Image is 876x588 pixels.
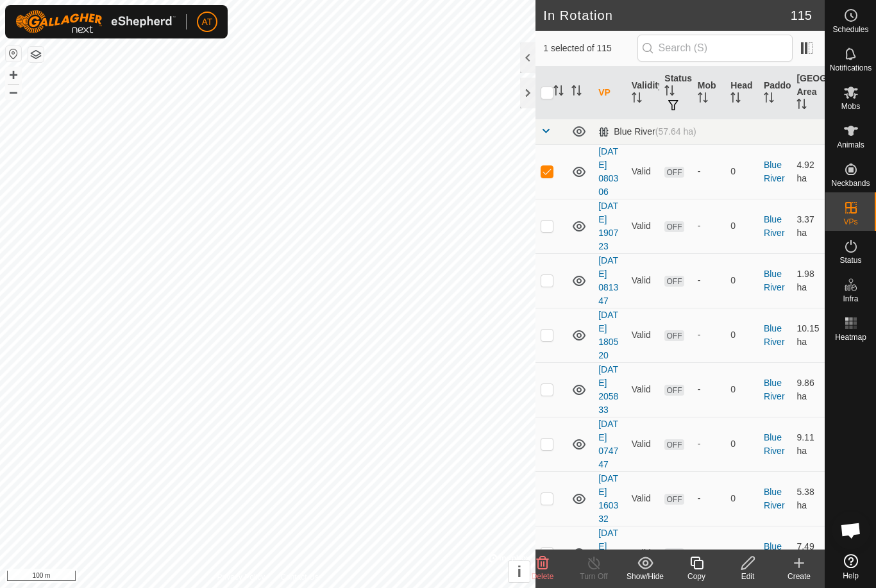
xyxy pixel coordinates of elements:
span: i [517,563,521,580]
span: OFF [664,548,684,559]
span: OFF [664,494,684,505]
a: [DATE] 064619 [598,528,618,578]
span: Mobs [841,103,860,110]
span: OFF [664,330,684,341]
span: 1 selected of 115 [543,42,637,55]
a: [DATE] 190723 [598,201,618,251]
p-sorticon: Activate to sort [796,101,807,111]
a: Blue River [764,214,785,238]
td: Valid [627,144,660,199]
a: [DATE] 180520 [598,310,618,360]
span: AT [202,15,213,29]
td: Valid [627,308,660,362]
div: - [698,274,721,287]
div: - [698,546,721,560]
td: 0 [725,362,759,417]
a: Help [825,549,876,585]
td: 9.11 ha [791,417,825,471]
a: Contact Us [280,571,318,583]
td: 0 [725,308,759,362]
div: Edit [722,571,773,582]
a: Blue River [764,378,785,401]
a: [DATE] 074747 [598,419,618,469]
span: VPs [843,218,857,226]
span: Heatmap [835,333,866,341]
td: 0 [725,253,759,308]
span: Schedules [832,26,868,33]
span: OFF [664,221,684,232]
th: Head [725,67,759,119]
a: Privacy Policy [217,571,265,583]
td: 1.98 ha [791,253,825,308]
span: OFF [664,439,684,450]
a: [DATE] 081347 [598,255,618,306]
td: 0 [725,471,759,526]
h2: In Rotation [543,8,790,23]
p-sorticon: Activate to sort [698,94,708,105]
span: Infra [843,295,858,303]
div: - [698,165,721,178]
a: Blue River [764,269,785,292]
th: Validity [627,67,660,119]
p-sorticon: Activate to sort [730,94,741,105]
span: (57.64 ha) [655,126,696,137]
div: Show/Hide [619,571,671,582]
div: - [698,437,721,451]
p-sorticon: Activate to sort [553,87,564,97]
div: Copy [671,571,722,582]
td: Valid [627,362,660,417]
td: Valid [627,471,660,526]
td: Valid [627,526,660,580]
td: 10.15 ha [791,308,825,362]
p-sorticon: Activate to sort [664,87,675,97]
a: [DATE] 080306 [598,146,618,197]
th: [GEOGRAPHIC_DATA] Area [791,67,825,119]
a: Blue River [764,160,785,183]
span: Help [843,572,859,580]
input: Search (S) [637,35,793,62]
td: Valid [627,199,660,253]
span: OFF [664,385,684,396]
div: - [698,219,721,233]
div: - [698,492,721,505]
button: Reset Map [6,46,21,62]
td: Valid [627,417,660,471]
div: - [698,383,721,396]
p-sorticon: Activate to sort [632,94,642,105]
span: Neckbands [831,180,870,187]
a: [DATE] 205833 [598,364,618,415]
td: 4.92 ha [791,144,825,199]
div: - [698,328,721,342]
a: Blue River [764,432,785,456]
a: [DATE] 160332 [598,473,618,524]
td: 0 [725,417,759,471]
td: 0 [725,526,759,580]
td: 7.49 ha [791,526,825,580]
span: OFF [664,167,684,178]
th: VP [593,67,627,119]
span: OFF [664,276,684,287]
div: Open chat [832,511,870,550]
td: 3.37 ha [791,199,825,253]
span: Delete [532,572,554,581]
td: Valid [627,253,660,308]
th: Status [659,67,693,119]
td: 5.38 ha [791,471,825,526]
a: Blue River [764,487,785,510]
button: – [6,84,21,99]
th: Paddock [759,67,792,119]
th: Mob [693,67,726,119]
span: Status [839,256,861,264]
button: i [509,561,530,582]
img: Gallagher Logo [15,10,176,33]
td: 9.86 ha [791,362,825,417]
button: Map Layers [28,47,44,62]
span: Animals [837,141,864,149]
p-sorticon: Activate to sort [571,87,582,97]
span: 115 [791,6,812,25]
a: Blue River [764,541,785,565]
span: Notifications [830,64,872,72]
td: 0 [725,144,759,199]
div: Blue River [598,126,696,137]
div: Turn Off [568,571,619,582]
